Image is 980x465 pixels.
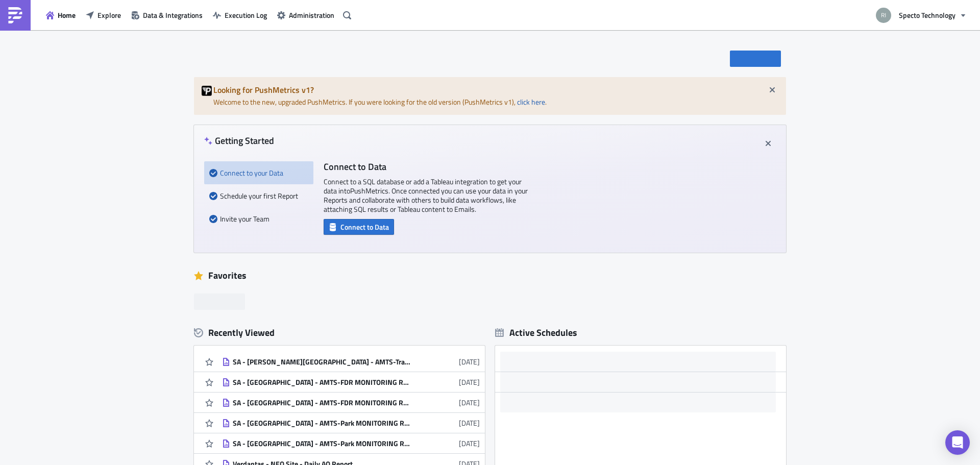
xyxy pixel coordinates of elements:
[209,161,308,184] div: Connect to your Data
[194,325,485,340] div: Recently Viewed
[213,86,778,94] h5: Looking for PushMetrics v1?
[324,177,528,214] p: Connect to a SQL database or add a Tableau integration to get your data into PushMetrics . Once c...
[194,268,786,283] div: Favorites
[459,397,480,408] time: 2025-09-11T15:41:12Z
[272,7,339,23] button: Administration
[945,430,970,455] div: Open Intercom Messenger
[324,221,394,231] a: Connect to Data
[459,438,480,449] time: 2025-09-11T15:40:42Z
[324,161,528,172] h4: Connect to Data
[495,327,577,338] div: Active Schedules
[459,377,480,387] time: 2025-09-11T15:41:25Z
[340,222,389,232] span: Connect to Data
[222,433,480,453] a: SA - [GEOGRAPHIC_DATA] - AMTS-Park MONITORING REPORT - weekly[DATE]
[233,357,411,366] div: SA - [PERSON_NAME][GEOGRAPHIC_DATA] - AMTS-Track1-East-TL
[233,398,411,407] div: SA - [GEOGRAPHIC_DATA] - AMTS-FDR MONITORING REPORT - weekly
[209,207,308,230] div: Invite your Team
[899,10,955,20] span: Specto Technology
[222,352,480,372] a: SA - [PERSON_NAME][GEOGRAPHIC_DATA] - AMTS-Track1-East-TL[DATE]
[208,7,272,23] button: Execution Log
[875,7,892,24] img: Avatar
[233,378,411,387] div: SA - [GEOGRAPHIC_DATA] - AMTS-FDR MONITORING REPORT - daily
[324,219,394,235] button: Connect to Data
[204,135,274,146] h4: Getting Started
[870,4,972,27] button: Specto Technology
[97,10,121,20] span: Explore
[126,7,208,23] button: Data & Integrations
[209,184,308,207] div: Schedule your first Report
[222,372,480,392] a: SA - [GEOGRAPHIC_DATA] - AMTS-FDR MONITORING REPORT - daily[DATE]
[225,10,267,20] span: Execution Log
[459,418,480,428] time: 2025-09-11T15:40:57Z
[143,10,203,20] span: Data & Integrations
[233,439,411,448] div: SA - [GEOGRAPHIC_DATA] - AMTS-Park MONITORING REPORT - weekly
[7,7,23,23] img: PushMetrics
[222,413,480,433] a: SA - [GEOGRAPHIC_DATA] - AMTS-Park MONITORING REPORT - daily[DATE]
[41,7,81,23] button: Home
[517,96,545,107] a: click here
[81,7,126,23] button: Explore
[58,10,76,20] span: Home
[233,419,411,428] div: SA - [GEOGRAPHIC_DATA] - AMTS-Park MONITORING REPORT - daily
[194,77,786,115] div: Welcome to the new, upgraded PushMetrics. If you were looking for the old version (PushMetrics v1...
[459,356,480,367] time: 2025-09-11T15:41:42Z
[222,393,480,412] a: SA - [GEOGRAPHIC_DATA] - AMTS-FDR MONITORING REPORT - weekly[DATE]
[289,10,334,20] span: Administration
